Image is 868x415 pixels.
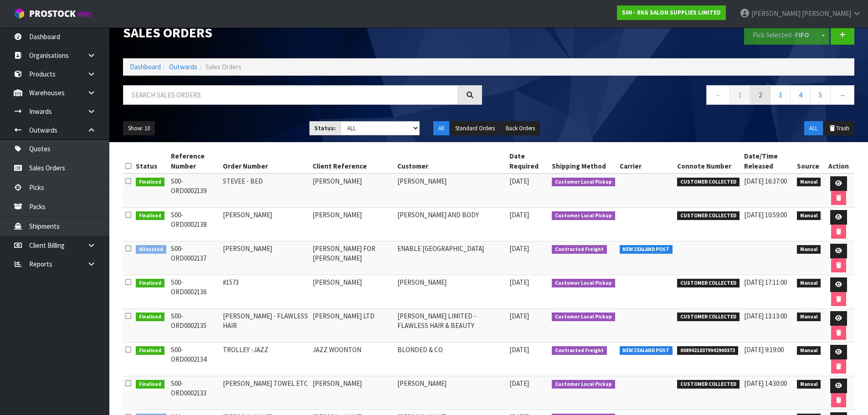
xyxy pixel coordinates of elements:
td: [PERSON_NAME] [395,275,507,309]
td: #1573 [221,275,310,309]
span: Finalised [136,178,164,187]
button: Show: 10 [123,121,155,136]
td: [PERSON_NAME] LIMITED - FLAWLESS HAIR & BEAUTY [395,309,507,343]
button: Standard Orders [450,121,500,136]
a: Dashboard [130,62,161,71]
span: NEW ZEALAND POST [620,245,673,254]
span: NEW ZEALAND POST [620,346,673,355]
td: S00-ORD0002133 [169,376,221,410]
td: S00-ORD0002139 [169,174,221,208]
th: Date/Time Released [742,149,795,174]
span: [PERSON_NAME] [751,9,801,18]
a: 2 [750,85,770,105]
input: Search sales orders [123,85,458,105]
span: Contracted Freight [552,245,607,254]
span: CUSTOMER COLLECTED [677,279,740,288]
th: Carrier [617,149,675,174]
a: 1 [730,85,750,105]
td: [PERSON_NAME] [395,376,507,410]
span: Manual [797,313,821,322]
td: [PERSON_NAME] [221,208,310,241]
button: ALL [804,121,823,136]
h1: Sales Orders [123,25,482,40]
small: WMS [77,10,92,19]
th: Source [795,149,823,174]
td: [PERSON_NAME] - FLAWLESS HAIR [221,309,310,343]
td: [PERSON_NAME] [310,275,395,309]
td: S00-ORD0002137 [169,241,221,275]
span: CUSTOMER COLLECTED [677,313,740,322]
span: Finalised [136,279,164,288]
span: Sales Orders [205,62,241,71]
th: Action [823,149,854,174]
strong: Status: [314,124,336,132]
span: CUSTOMER COLLECTED [677,211,740,220]
th: Reference Number [169,149,221,174]
span: [DATE] [509,210,529,219]
span: [DATE] 10:59:00 [744,210,787,219]
th: Customer [395,149,507,174]
span: Finalised [136,380,164,389]
span: Manual [797,178,821,187]
span: [DATE] [509,312,529,320]
a: 5 [810,85,831,105]
span: Allocated [136,245,166,254]
td: TROLLEY -JAZZ [221,343,310,376]
span: Customer Local Pickup [552,279,615,288]
th: Order Number [221,149,310,174]
button: Trash [824,121,854,136]
span: Finalised [136,346,164,355]
a: 3 [770,85,791,105]
span: ProStock [29,8,76,20]
span: [DATE] 9:19:00 [744,345,784,354]
th: Client Reference [310,149,395,174]
a: Outwards [169,62,197,71]
span: Manual [797,380,821,389]
span: Customer Local Pickup [552,380,615,389]
td: S00-ORD0002134 [169,343,221,376]
span: Manual [797,346,821,355]
span: Customer Local Pickup [552,211,615,220]
a: → [830,85,854,105]
span: [DATE] 13:13:00 [744,312,787,320]
span: [DATE] [509,244,529,253]
span: [DATE] 16:37:00 [744,177,787,185]
span: Manual [797,245,821,254]
td: S00-ORD0002136 [169,275,221,309]
span: Customer Local Pickup [552,178,615,187]
span: Contracted Freight [552,346,607,355]
img: cube-alt.png [14,8,25,19]
span: CUSTOMER COLLECTED [677,178,740,187]
span: Manual [797,279,821,288]
span: Finalised [136,313,164,322]
td: [PERSON_NAME] [221,241,310,275]
nav: Page navigation [496,85,855,108]
td: JAZZ WOONTON [310,343,395,376]
td: [PERSON_NAME] AND BODY [395,208,507,241]
td: S00-ORD0002135 [169,309,221,343]
td: [PERSON_NAME] [395,174,507,208]
span: [PERSON_NAME] [802,9,851,18]
span: [DATE] 14:30:00 [744,379,787,388]
span: [DATE] 17:11:00 [744,278,787,287]
a: 4 [790,85,811,105]
td: [PERSON_NAME] LTD [310,309,395,343]
td: S00-ORD0002138 [169,208,221,241]
span: Customer Local Pickup [552,313,615,322]
td: BLONDED & CO [395,343,507,376]
th: Date Required [507,149,550,174]
span: CUSTOMER COLLECTED [677,380,740,389]
strong: S00 - RKG SALON SUPPLIES LIMITED [622,9,721,16]
span: [DATE] [509,177,529,185]
span: 00894210379942900373 [677,346,738,355]
td: [PERSON_NAME] TOWEL ETC [221,376,310,410]
button: All [433,121,449,136]
a: ← [706,85,730,105]
span: [DATE] [509,345,529,354]
td: [PERSON_NAME] FOR [PERSON_NAME] [310,241,395,275]
button: Back Orders [501,121,540,136]
td: ENABLE [GEOGRAPHIC_DATA] [395,241,507,275]
strong: FIFO [795,31,809,39]
td: [PERSON_NAME] [310,376,395,410]
span: Finalised [136,211,164,220]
